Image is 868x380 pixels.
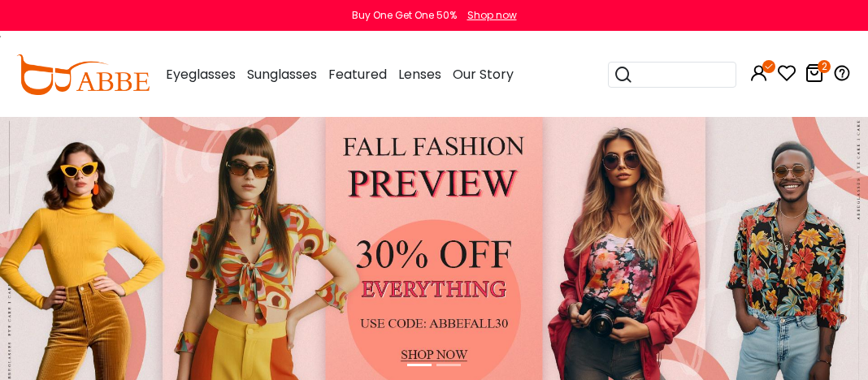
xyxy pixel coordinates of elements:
[467,8,517,23] div: Shop now
[247,65,317,84] span: Sunglasses
[805,67,824,85] a: 2
[352,8,457,23] div: Buy One Get One 50%
[818,60,831,73] i: 2
[328,65,387,84] span: Featured
[398,65,441,84] span: Lenses
[166,65,236,84] span: Eyeglasses
[16,54,150,95] img: abbeglasses.com
[453,65,514,84] span: Our Story
[459,8,517,22] a: Shop now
